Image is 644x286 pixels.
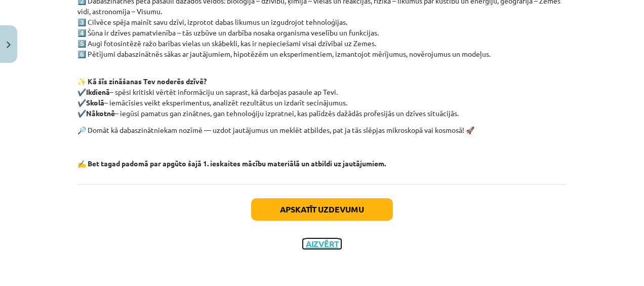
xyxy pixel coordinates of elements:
p: 🔎 Domāt kā dabaszinātniekam nozīmē — uzdot jautājumus un meklēt atbildes, pat ja tās slēpjas mikr... [77,125,567,135]
strong: Nākotnē [86,109,115,118]
img: icon-close-lesson-0947bae3869378f0d4975bcd49f059093ad1ed9edebbc8119c70593378902aed.svg [7,42,11,48]
p: ✔️ – spēsi kritiski vērtēt informāciju un saprast, kā darbojas pasaule ap Tevi. ✔️ – iemācīsies v... [77,65,567,119]
strong: Skolā [86,98,104,107]
strong: ✨ Kā šīs zināšanas Tev noderēs dzīvē? [77,77,207,86]
button: Aizvērt [303,239,341,249]
button: Apskatīt uzdevumu [251,198,393,221]
strong: ✍️ Bet tagad padomā par apgūto šajā 1. ieskaites mācību materiālā un atbildi uz jautājumiem. [77,159,386,168]
strong: Ikdienā [86,87,110,96]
